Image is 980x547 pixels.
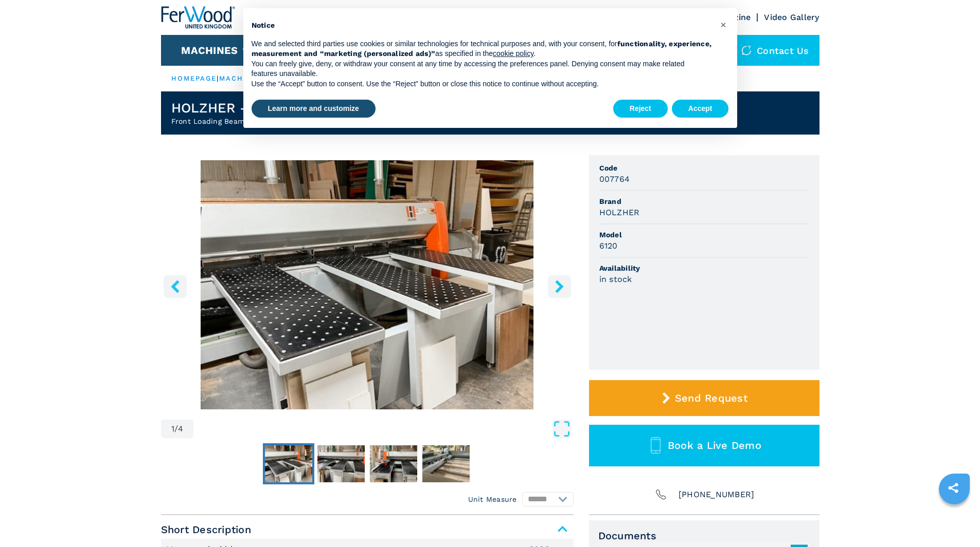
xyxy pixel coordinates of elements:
[599,163,809,173] span: Code
[720,18,726,31] span: ×
[654,487,668,502] img: Phone
[181,44,238,56] button: Machines
[599,273,632,285] h3: in stock
[741,45,752,55] img: Contact us
[161,160,574,409] img: Front Loading Beam Panel Saws HOLZHER 6120
[599,263,809,273] span: Availability
[171,116,289,126] h2: Front Loading Beam Panel Saws
[217,74,219,82] span: |
[764,12,819,22] a: Video Gallery
[263,443,314,484] button: Go to Slide 1
[317,445,365,482] img: bea1ac9a5a5299313c5ecdb00f77368d
[589,380,819,416] button: Send Request
[716,16,732,33] button: Close this notice
[171,425,174,433] span: 1
[178,425,183,433] span: 4
[613,100,668,118] button: Reject
[672,100,729,118] button: Accept
[174,425,178,433] span: /
[315,443,367,484] button: Go to Slide 2
[420,443,472,484] button: Go to Slide 4
[599,196,809,206] span: Brand
[196,420,571,438] button: Open Fullscreen
[468,494,517,504] em: Unit Measure
[675,392,747,404] span: Send Request
[161,6,235,29] img: Ferwood
[679,487,755,502] span: [PHONE_NUMBER]
[599,240,618,252] h3: 6120
[252,21,712,31] h2: Notice
[599,173,630,185] h3: 007764
[493,49,533,58] a: cookie policy
[252,59,712,79] p: You can freely give, deny, or withdraw your consent at any time by accessing the preferences pane...
[265,445,312,482] img: b737f9cae259e6cedb71e2991033afcb
[164,275,187,298] button: left-button
[422,445,470,482] img: 95c7ea4c4eff18fee789cb15b6e59846
[368,443,419,484] button: Go to Slide 3
[161,443,574,484] nav: Thumbnail Navigation
[161,520,574,539] span: Short Description
[219,74,263,82] a: machines
[171,100,289,116] h1: HOLZHER - 6120
[370,445,417,482] img: 316fe341933ca71ee3743152f840b251
[940,475,966,501] a: sharethis
[936,501,972,539] iframe: Chat
[252,100,376,118] button: Learn more and customize
[599,206,640,218] h3: HOLZHER
[252,40,712,58] strong: functionality, experience, measurement and “marketing (personalized ads)”
[548,275,571,298] button: right-button
[589,425,819,466] button: Book a Live Demo
[252,39,712,59] p: We and selected third parties use cookies or similar technologies for technical purposes and, wit...
[171,74,217,82] a: HOMEPAGE
[161,160,574,409] div: Go to Slide 1
[668,439,761,451] span: Book a Live Demo
[252,79,712,89] p: Use the “Accept” button to consent. Use the “Reject” button or close this notice to continue with...
[731,35,819,66] div: Contact us
[599,230,809,240] span: Model
[598,530,810,542] span: Documents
